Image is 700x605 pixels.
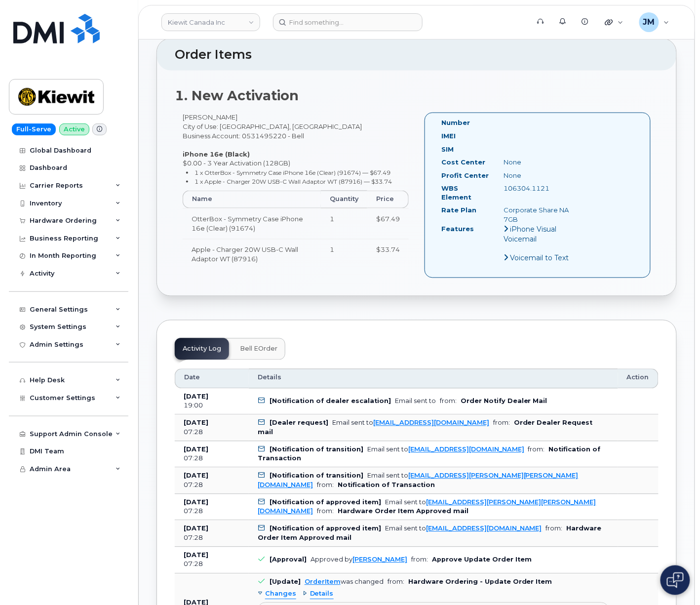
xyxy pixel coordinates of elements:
label: SIM [441,145,454,154]
td: $33.74 [367,239,409,270]
small: 1 x Apple - Charger 20W USB-C Wall Adaptor WT (87916) — $33.74 [195,178,392,185]
a: [EMAIL_ADDRESS][PERSON_NAME][PERSON_NAME][DOMAIN_NAME] [258,472,579,488]
b: [Notification of approved item] [270,525,381,532]
span: Details [258,373,281,382]
div: Corporate Share NA 7GB [497,206,584,224]
div: 106304.1121 [497,184,584,193]
a: [EMAIL_ADDRESS][DOMAIN_NAME] [426,525,542,532]
th: Action [618,369,659,389]
th: Name [183,191,321,208]
b: [Dealer request] [270,419,328,427]
div: 07:28 [184,560,240,569]
b: [Notification of dealer escalation] [270,398,391,405]
strong: 1. New Activation [175,87,299,104]
b: [DATE] [184,525,208,532]
b: [Approval] [270,556,307,564]
div: 07:28 [184,534,240,543]
a: [EMAIL_ADDRESS][DOMAIN_NAME] [373,419,489,427]
label: Profit Center [441,171,489,180]
div: Approved by [311,556,407,564]
span: from: [411,556,428,564]
span: Date [184,373,200,382]
label: IMEI [441,131,456,141]
div: None [497,158,584,167]
span: from: [546,525,563,532]
b: Approve Update Order Item [432,556,532,564]
a: Kiewit Canada Inc [161,13,260,31]
div: 07:28 [184,507,240,516]
label: Features [441,225,474,234]
div: Email sent to [258,472,579,488]
span: from: [317,508,334,515]
span: JM [643,16,655,28]
strong: iPhone 16e (Black) [183,150,250,158]
div: 07:28 [184,481,240,490]
div: Email sent to [395,398,436,405]
td: OtterBox - Symmetry Case iPhone 16e (Clear) (91674) [183,208,321,239]
span: from: [528,446,545,453]
span: from: [440,398,457,405]
th: Price [367,191,409,208]
b: [DATE] [184,499,208,506]
div: Email sent to [385,525,542,532]
b: Order Dealer Request mail [258,419,593,436]
b: Notification of Transaction [338,482,435,489]
b: [DATE] [184,472,208,480]
span: from: [388,578,404,586]
b: [Notification of transition] [270,446,363,453]
b: [DATE] [184,552,208,559]
input: Find something... [273,13,423,31]
div: Email sent to [367,446,524,453]
div: was changed [305,578,384,586]
b: [DATE] [184,419,208,427]
small: 1 x OtterBox - Symmetry Case iPhone 16e (Clear) (91674) — $67.49 [195,169,391,176]
b: [DATE] [184,393,208,401]
div: Email sent to [258,499,596,515]
span: Changes [265,590,296,599]
b: [DATE] [184,446,208,453]
span: Bell eOrder [240,345,277,353]
th: Quantity [321,191,367,208]
b: [Notification of transition] [270,472,363,480]
a: [EMAIL_ADDRESS][PERSON_NAME][PERSON_NAME][DOMAIN_NAME] [258,499,596,515]
img: Open chat [667,572,684,588]
div: 07:28 [184,454,240,463]
h2: Order Items [175,48,659,62]
span: from: [493,419,510,427]
a: OrderItem [305,578,341,586]
b: Order Notify Dealer Mail [461,398,547,405]
b: Hardware Order Item Approved mail [258,525,602,541]
b: [Update] [270,578,301,586]
td: 1 [321,208,367,239]
span: Voicemail to Text [510,254,569,263]
label: Rate Plan [441,206,476,215]
label: WBS Element [441,184,489,202]
td: 1 [321,239,367,270]
div: Jerico Mersonia [632,12,676,32]
div: Quicklinks [598,12,630,32]
b: Hardware Ordering - Update Order Item [408,578,552,586]
td: $67.49 [367,208,409,239]
label: Cost Center [441,158,485,167]
span: from: [317,482,334,489]
a: [PERSON_NAME] [352,556,407,564]
div: Email sent to [332,419,489,427]
label: Number [441,118,470,127]
td: Apple - Charger 20W USB-C Wall Adaptor WT (87916) [183,239,321,270]
div: [PERSON_NAME] City of Use: [GEOGRAPHIC_DATA], [GEOGRAPHIC_DATA] Business Account: 0531495220 - Be... [175,113,417,279]
span: Details [310,590,334,599]
span: iPhone Visual Voicemail [504,225,557,244]
b: Hardware Order Item Approved mail [338,508,468,515]
a: [EMAIL_ADDRESS][DOMAIN_NAME] [408,446,524,453]
div: 19:00 [184,402,240,410]
div: 07:28 [184,428,240,437]
b: [Notification of approved item] [270,499,381,506]
div: None [497,171,584,180]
